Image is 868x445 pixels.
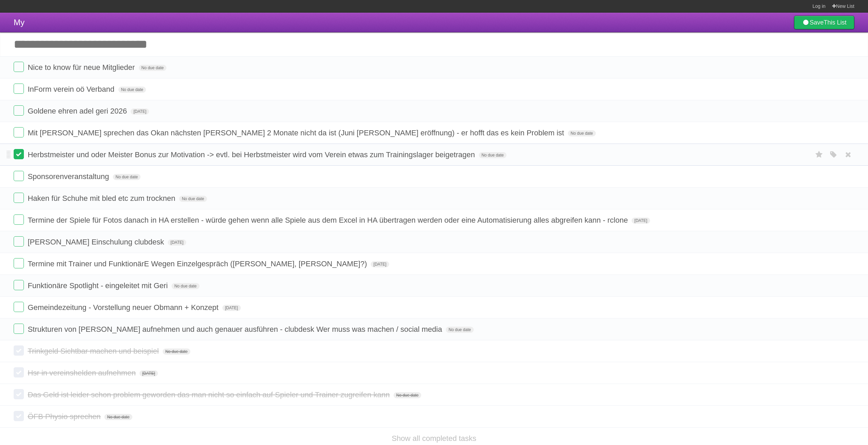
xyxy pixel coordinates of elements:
[14,84,24,94] label: Done
[14,18,25,27] span: My
[28,194,177,203] span: Haken für Schuhe mit bled etc zum trocknen
[14,367,24,377] label: Done
[14,389,24,399] label: Done
[14,236,24,247] label: Done
[446,327,473,333] span: No due date
[392,434,476,443] a: Show all completed tasks
[28,150,476,159] span: Herbstmeister und oder Meister Bonus zur Motivation -> evtl. bei Herbstmeister wird vom Verein et...
[14,324,24,334] label: Done
[28,325,444,333] span: Strukturen von [PERSON_NAME] aufnehmen und auch genauer ausführen - clubdesk Wer muss was machen ...
[28,281,170,290] span: Funktionäre Spotlight - eingeleitet mit Geri
[28,259,369,268] span: Termine mit Trainer und FunktionärE Wegen Einzelgespräch ([PERSON_NAME], [PERSON_NAME]?)
[118,87,146,93] span: No due date
[14,411,24,421] label: Done
[479,152,506,158] span: No due date
[632,218,650,224] span: [DATE]
[14,62,24,72] label: Done
[394,392,421,398] span: No due date
[139,65,166,71] span: No due date
[568,130,595,136] span: No due date
[14,258,24,268] label: Done
[28,107,129,115] span: Goldene ehren adel geri 2026
[28,63,136,72] span: Nice to know für neue Mitglieder
[28,129,566,137] span: Mit [PERSON_NAME] sprechen das Okan nächsten [PERSON_NAME] 2 Monate nicht da ist (Juni [PERSON_NA...
[14,105,24,116] label: Done
[28,390,392,399] span: Das Geld ist leider schon problem geworden das man nicht so einfach auf Spieler und Trainer zugre...
[14,193,24,203] label: Done
[28,412,102,421] span: ÖFB Physio sprechen
[14,127,24,137] label: Done
[14,214,24,225] label: Done
[28,369,137,377] span: Hsr in vereinshelden aufnehmen
[28,238,166,246] span: [PERSON_NAME] Einschulung clubdesk
[168,239,186,246] span: [DATE]
[813,149,826,160] label: Star task
[222,305,241,311] span: [DATE]
[14,302,24,312] label: Done
[28,347,160,355] span: Trinkgeld Sichtbar machen und beispiel
[28,85,116,93] span: InForm verein oö Verband
[179,196,207,202] span: No due date
[28,216,630,224] span: Termine der Spiele für Fotos danach in HA erstellen - würde gehen wenn alle Spiele aus dem Excel ...
[172,283,199,289] span: No due date
[371,261,389,267] span: [DATE]
[14,171,24,181] label: Done
[28,303,220,312] span: Gemeindezeitung - Vorstellung neuer Obmann + Konzept
[824,19,847,26] b: This List
[28,172,111,181] span: Sponsorenveranstaltung
[139,370,158,376] span: [DATE]
[794,16,854,29] a: SaveThis List
[14,280,24,290] label: Done
[113,174,141,180] span: No due date
[131,108,149,115] span: [DATE]
[14,149,24,159] label: Done
[14,345,24,356] label: Done
[104,414,132,420] span: No due date
[163,348,190,355] span: No due date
